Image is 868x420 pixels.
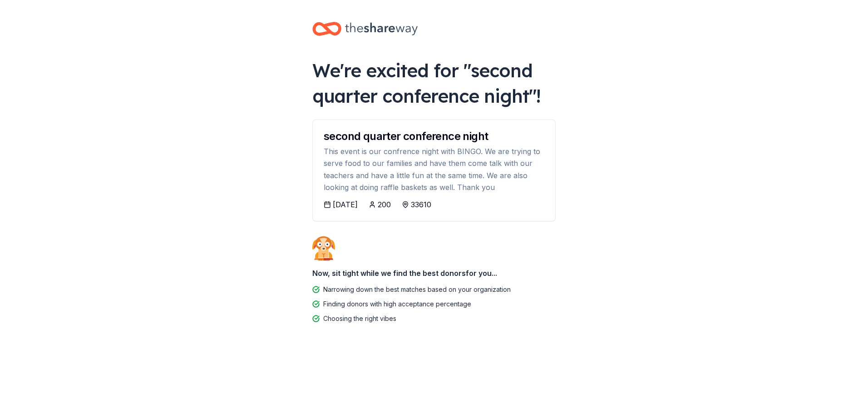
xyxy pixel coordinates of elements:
[312,264,556,282] div: Now, sit tight while we find the best donors for you...
[323,284,511,295] div: Narrowing down the best matches based on your organization
[312,236,335,260] img: Dog waiting patiently
[324,145,544,194] div: This event is our confrence night with BINGO. We are trying to serve food to our families and hav...
[411,199,431,210] div: 33610
[324,131,544,142] div: second quarter conference night
[333,199,358,210] div: [DATE]
[323,313,396,324] div: Choosing the right vibes
[378,199,391,210] div: 200
[323,299,471,310] div: Finding donors with high acceptance percentage
[312,58,556,109] div: We're excited for " second quarter conference night "!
